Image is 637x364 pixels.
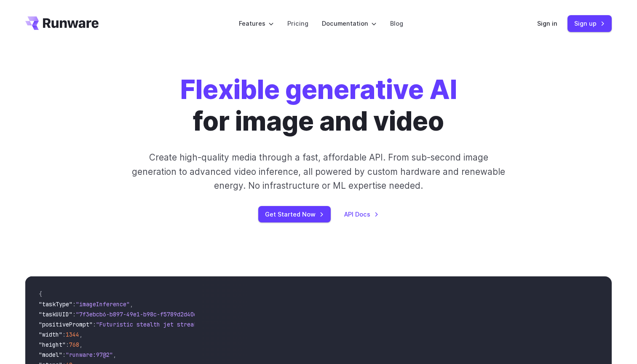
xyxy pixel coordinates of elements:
[76,310,204,318] span: "7f3ebcb6-b897-49e1-b98c-f5789d2d40d7"
[39,351,62,359] span: "model"
[93,321,96,328] span: :
[25,16,99,30] a: Go to /
[39,290,42,298] span: {
[39,331,62,338] span: "width"
[79,341,83,348] span: ,
[180,74,457,137] h1: for image and video
[66,351,113,359] span: "runware:97@2"
[39,300,72,308] span: "taskType"
[130,300,133,308] span: ,
[96,321,403,328] span: "Futuristic stealth jet streaking through a neon-lit cityscape with glowing purple exhaust"
[72,300,76,308] span: :
[287,19,308,28] a: Pricing
[66,331,79,338] span: 1344
[322,19,377,28] label: Documentation
[39,310,72,318] span: "taskUUID"
[344,209,379,219] a: API Docs
[39,341,66,348] span: "height"
[76,300,130,308] span: "imageInference"
[537,19,557,28] a: Sign in
[62,331,66,338] span: :
[69,341,79,348] span: 768
[62,351,66,359] span: :
[113,351,116,359] span: ,
[180,74,457,105] strong: Flexible generative AI
[567,15,612,32] a: Sign up
[79,331,83,338] span: ,
[390,19,403,28] a: Blog
[66,341,69,348] span: :
[239,19,274,28] label: Features
[258,206,331,222] a: Get Started Now
[72,310,76,318] span: :
[39,321,93,328] span: "positivePrompt"
[131,150,506,193] p: Create high-quality media through a fast, affordable API. From sub-second image generation to adv...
